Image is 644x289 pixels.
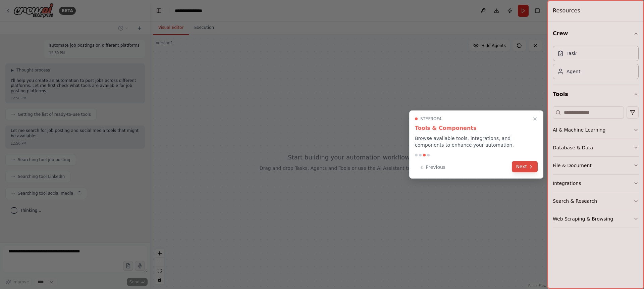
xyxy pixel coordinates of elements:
button: Close walkthrough [531,115,539,123]
h3: Tools & Components [415,124,538,132]
p: Browse available tools, integrations, and components to enhance your automation. [415,135,538,148]
button: Previous [415,162,449,173]
button: Next [512,161,538,172]
button: Hide left sidebar [154,6,164,15]
span: Step 3 of 4 [420,116,442,122]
